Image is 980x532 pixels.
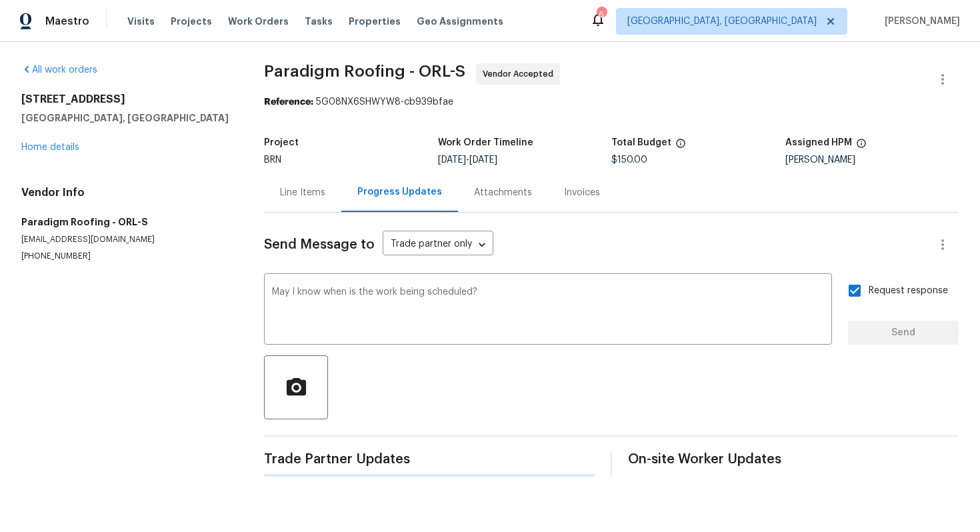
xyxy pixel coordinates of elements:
[597,8,606,21] div: 6
[357,185,442,199] div: Progress Updates
[264,138,299,147] h5: Project
[21,111,232,125] h5: [GEOGRAPHIC_DATA], [GEOGRAPHIC_DATA]
[21,234,232,245] p: [EMAIL_ADDRESS][DOMAIN_NAME]
[127,15,155,28] span: Visits
[611,155,647,165] span: $150.00
[264,63,465,79] span: Paradigm Roofing - ORL-S
[438,138,533,147] h5: Work Order Timeline
[628,453,959,466] span: On-site Worker Updates
[228,15,289,28] span: Work Orders
[21,215,232,229] h5: Paradigm Roofing - ORL-S
[785,138,852,147] h5: Assigned HPM
[21,93,232,106] h2: [STREET_ADDRESS]
[611,138,671,147] h5: Total Budget
[856,138,867,155] span: The hpm assigned to this work order.
[272,287,824,334] textarea: May I know when is the work being scheduled?
[171,15,212,28] span: Projects
[264,238,375,251] span: Send Message to
[280,186,325,199] div: Line Items
[879,15,960,28] span: [PERSON_NAME]
[438,155,497,165] span: -
[21,143,79,152] a: Home details
[785,155,959,165] div: [PERSON_NAME]
[21,251,232,262] p: [PHONE_NUMBER]
[483,67,559,81] span: Vendor Accepted
[474,186,532,199] div: Attachments
[417,15,503,28] span: Geo Assignments
[264,95,959,109] div: 5G08NX6SHWYW8-cb939bfae
[469,155,497,165] span: [DATE]
[349,15,401,28] span: Properties
[383,234,493,256] div: Trade partner only
[264,453,595,466] span: Trade Partner Updates
[264,97,313,107] b: Reference:
[21,186,232,199] h4: Vendor Info
[21,65,97,75] a: All work orders
[264,155,281,165] span: BRN
[438,155,466,165] span: [DATE]
[564,186,600,199] div: Invoices
[45,15,89,28] span: Maestro
[305,17,333,26] span: Tasks
[675,138,686,155] span: The total cost of line items that have been proposed by Opendoor. This sum includes line items th...
[869,284,948,298] span: Request response
[627,15,817,28] span: [GEOGRAPHIC_DATA], [GEOGRAPHIC_DATA]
